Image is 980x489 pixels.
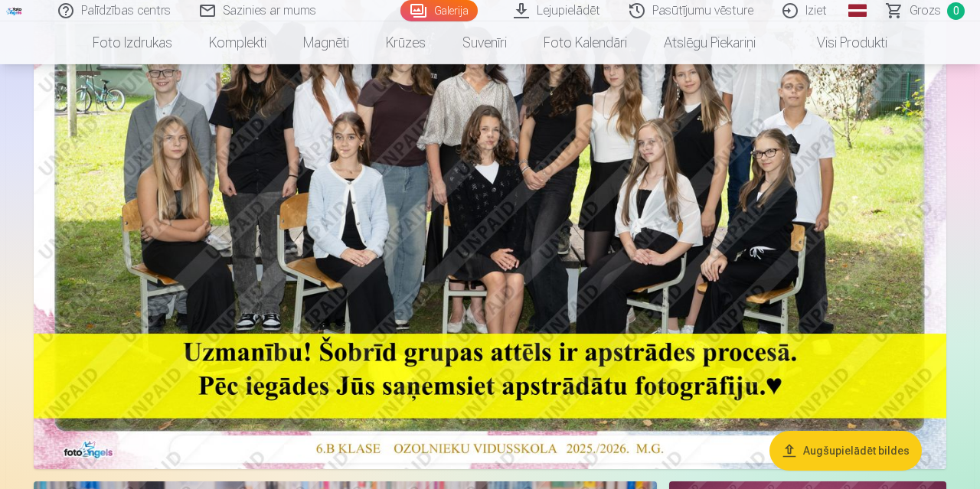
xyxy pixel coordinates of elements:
[285,21,367,64] a: Magnēti
[191,21,285,64] a: Komplekti
[645,21,774,64] a: Atslēgu piekariņi
[769,431,922,471] button: Augšupielādēt bildes
[444,21,525,64] a: Suvenīri
[525,21,645,64] a: Foto kalendāri
[367,21,444,64] a: Krūzes
[910,2,941,20] span: Grozs
[6,6,23,15] img: /fa1
[774,21,906,64] a: Visi produkti
[74,21,191,64] a: Foto izdrukas
[947,2,965,20] span: 0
